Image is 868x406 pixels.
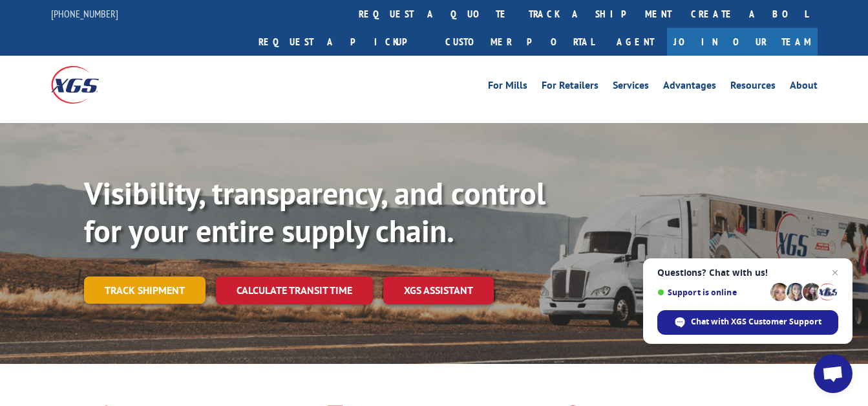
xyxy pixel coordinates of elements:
[84,276,206,304] a: Track shipment
[691,316,821,328] span: Chat with XGS Customer Support
[730,80,776,95] a: Resources
[488,80,527,95] a: For Mills
[542,80,598,95] a: For Retailers
[814,354,852,393] div: Open chat
[663,80,716,95] a: Advantages
[216,276,373,304] a: Calculate transit time
[790,80,818,95] a: About
[657,267,838,278] span: Questions? Chat with us!
[667,28,818,56] a: Join Our Team
[657,288,766,297] span: Support is online
[383,276,494,304] a: XGS ASSISTANT
[613,80,649,95] a: Services
[604,28,667,56] a: Agent
[436,28,604,56] a: Customer Portal
[51,7,118,20] a: [PHONE_NUMBER]
[84,173,545,251] b: Visibility, transparency, and control for your entire supply chain.
[657,310,838,335] div: Chat with XGS Customer Support
[827,265,843,280] span: Close chat
[249,28,436,56] a: Request a pickup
